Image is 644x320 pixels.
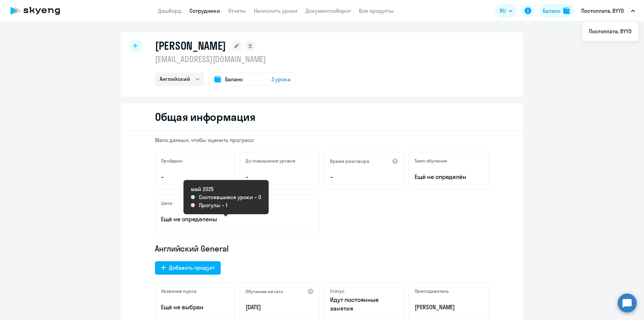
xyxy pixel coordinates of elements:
p: [DATE] [246,303,314,312]
p: – [246,173,314,181]
p: – [161,173,229,181]
h1: [PERSON_NAME] [155,39,226,52]
a: Сотрудники [190,7,220,14]
h5: Время разговора [330,158,369,164]
a: Отчеты [228,7,246,14]
img: balance [563,7,570,14]
p: – [330,173,398,181]
p: Ещё не выбран [161,303,229,312]
span: RU [500,7,506,15]
h5: Цели [161,200,172,206]
h5: Пройдено [161,158,183,164]
div: Добавить продукт [169,264,215,272]
a: Начислить уроки [254,7,298,14]
a: Все продукты [359,7,394,14]
h5: Обучение начато [246,288,283,294]
h5: Название курса [161,288,197,294]
p: Идут постоянные занятия [330,295,398,313]
p: [EMAIL_ADDRESS][DOMAIN_NAME] [155,54,295,64]
ul: RU [582,21,638,41]
span: 3 урока [271,75,290,83]
p: [PERSON_NAME] [415,303,483,312]
a: Документооборот [306,7,351,14]
h5: Статус [330,288,344,294]
a: Дашборд [158,7,181,14]
button: Постоплата, BYYD [578,3,638,19]
h5: Преподаватель [415,288,449,294]
p: Постоплата, BYYD [581,7,624,15]
h5: До повышения уровня [246,158,296,164]
div: Баланс [543,7,560,15]
span: Английский General [155,243,229,254]
button: Добавить продукт [155,261,221,275]
button: Балансbalance [539,4,574,17]
p: Мало данных, чтобы оценить прогресс [155,136,489,144]
p: Ещё не определены [161,215,314,224]
h5: Темп обучения [415,158,447,164]
button: RU [495,4,517,17]
span: Ещё не определён [415,173,483,181]
h2: Общая информация [155,110,255,124]
span: Баланс [225,75,243,83]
